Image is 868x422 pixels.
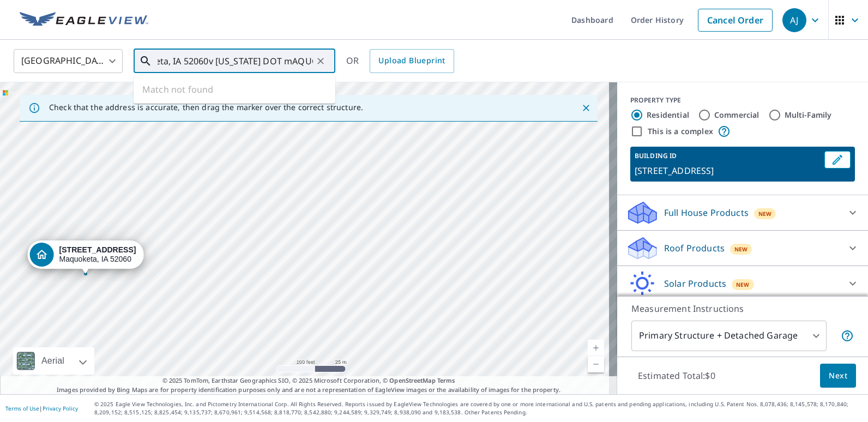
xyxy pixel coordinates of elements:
[648,126,713,137] label: This is a complex
[626,235,859,261] div: Roof ProductsNew
[626,270,859,297] div: Solar ProductsNew
[579,101,593,115] button: Close
[346,49,454,73] div: OR
[630,95,855,105] div: PROPERTY TYPE
[758,209,772,218] span: New
[629,364,724,388] p: Estimated Total: $0
[378,54,445,68] span: Upload Blueprint
[43,405,78,412] a: Privacy Policy
[370,49,454,73] a: Upload Blueprint
[820,364,856,388] button: Next
[313,53,328,69] button: Clear
[841,329,854,342] span: Your report will include the primary structure and a detached garage if one exists.
[647,110,689,120] label: Residential
[734,245,748,254] span: New
[162,376,455,385] span: © 2025 TomTom, Earthstar Geographics SIO, © 2025 Microsoft Corporation, ©
[20,12,148,28] img: EV Logo
[389,376,435,384] a: OpenStreetMap
[94,400,863,417] p: © 2025 Eagle View Technologies, Inc. and Pictometry International Corp. All Rights Reserved. Repo...
[714,110,759,120] label: Commercial
[158,46,313,76] input: Search by address or latitude-longitude
[5,405,78,412] p: |
[5,405,39,412] a: Terms of Use
[49,103,363,112] p: Check that the address is accurate, then drag the marker over the correct structure.
[631,302,854,315] p: Measurement Instructions
[59,245,136,264] div: Maquoketa, IA 52060
[588,356,604,372] a: Current Level 18, Zoom Out
[635,164,820,177] p: [STREET_ADDRESS]
[14,46,123,76] div: [GEOGRAPHIC_DATA]
[59,245,136,254] strong: [STREET_ADDRESS]
[824,151,851,168] button: Edit building 1
[38,347,68,375] div: Aerial
[437,376,455,384] a: Terms
[782,8,806,32] div: AJ
[28,240,144,274] div: Dropped pin, building 1, Residential property, 2983 Highway 62 Maquoketa, IA 52060
[635,151,677,160] p: BUILDING ID
[664,242,725,255] p: Roof Products
[13,347,94,375] div: Aerial
[785,110,832,120] label: Multi-Family
[631,321,827,351] div: Primary Structure + Detached Garage
[664,277,726,290] p: Solar Products
[664,206,749,219] p: Full House Products
[698,9,773,32] a: Cancel Order
[829,369,847,383] span: Next
[588,340,604,356] a: Current Level 18, Zoom In
[626,200,859,226] div: Full House ProductsNew
[736,280,750,289] span: New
